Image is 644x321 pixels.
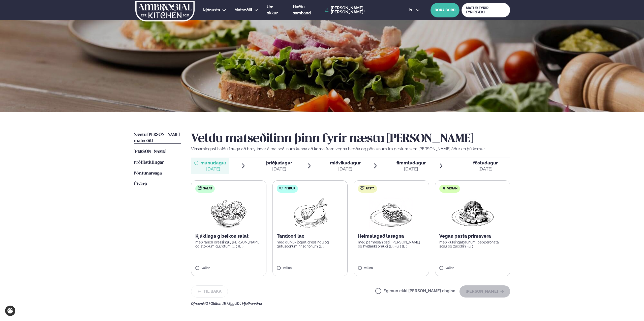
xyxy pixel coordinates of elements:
span: (E ) Egg , [223,302,236,306]
img: salad.svg [198,186,202,190]
div: Ofnæmi: [191,302,510,306]
span: Þjónusta [203,8,220,12]
span: mánudagur [200,160,226,165]
span: Vegan [447,187,457,191]
button: Til baka [191,285,228,298]
button: [PERSON_NAME] [459,285,510,298]
p: Tandoori lax [277,233,344,239]
span: Hafðu samband [293,5,311,15]
span: Matseðill [234,8,252,12]
div: [DATE] [473,166,498,172]
span: (G ) Glúten , [204,302,223,306]
a: MATUR FYRIR FYRIRTÆKI [462,3,510,17]
div: [DATE] [266,166,292,172]
p: með ranch dressingu, [PERSON_NAME] og stökkum gulrótum (G ) (E ) [195,240,262,248]
span: fimmtudagur [396,160,426,165]
p: Heimalagað lasagna [358,233,425,239]
img: pasta.svg [360,186,364,190]
img: Fish.png [288,197,332,229]
span: Fiskur [285,187,295,191]
span: Prófílstillingar [134,160,164,165]
span: Pasta [366,187,375,191]
a: [PERSON_NAME] [134,149,166,155]
span: miðvikudagur [330,160,361,165]
a: [PERSON_NAME] [PERSON_NAME]! [325,6,397,14]
span: [PERSON_NAME] [134,150,166,154]
p: með kjúklingabaunum, pepperonata sósu og zucchini (G ) [439,240,506,248]
span: Salat [203,187,212,191]
span: Um okkur [267,5,278,15]
p: með parmesan osti, [PERSON_NAME] og hvítlauksbrauði (D ) (G ) (E ) [358,240,425,248]
a: Matseðill [234,7,252,13]
a: Þjónusta [203,7,220,13]
img: Lasagna.png [369,197,413,229]
a: Útskrá [134,181,147,187]
button: BÓKA BORÐ [431,3,459,17]
span: Pöntunarsaga [134,171,162,176]
p: Vinsamlegast hafðu í huga að breytingar á matseðlinum kunna að koma fram vegna birgða og pöntunum... [191,146,510,152]
img: Vegan.png [450,197,495,229]
span: Útskrá [134,182,147,186]
button: is [405,8,423,12]
a: Pöntunarsaga [134,170,162,177]
img: Salad.png [206,197,251,229]
a: Næstu [PERSON_NAME] matseðill [134,132,181,144]
div: [DATE] [396,166,426,172]
span: föstudagur [473,160,498,165]
span: Næstu [PERSON_NAME] matseðill [134,133,180,143]
span: þriðjudagur [266,160,292,165]
img: fish.svg [279,186,283,190]
a: Um okkur [267,4,285,16]
p: Kjúklinga g beikon salat [195,233,262,239]
img: logo [135,1,195,21]
a: Hafðu samband [293,4,322,16]
span: is [409,8,413,12]
img: Vegan.svg [442,186,446,190]
a: Prófílstillingar [134,160,164,166]
a: Cookie settings [5,306,15,316]
div: [DATE] [200,166,226,172]
span: (D ) Mjólkurvörur [236,302,262,306]
p: Vegan pasta primavera [439,233,506,239]
div: [DATE] [330,166,361,172]
h2: Veldu matseðilinn þinn fyrir næstu [PERSON_NAME] [191,132,510,146]
p: með gúrku- jógúrt dressingu og gufusoðnum hrísgrjónum (D ) [277,240,344,248]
